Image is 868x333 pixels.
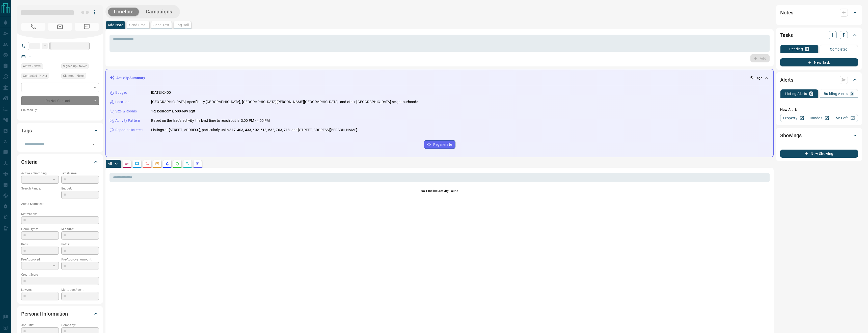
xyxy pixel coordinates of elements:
[175,162,179,166] svg: Requests
[23,73,47,78] span: Contacted - Never
[21,308,99,320] div: Personal Information
[789,47,803,51] p: Pending
[780,29,858,41] div: Tasks
[108,8,139,16] button: Timeline
[806,114,832,122] a: Condos
[61,171,99,176] p: Timeframe:
[61,288,99,292] p: Mortgage Agent:
[151,99,418,105] p: [GEOGRAPHIC_DATA], specifically [GEOGRAPHIC_DATA], [GEOGRAPHIC_DATA][PERSON_NAME][GEOGRAPHIC_DATA...
[21,310,68,318] h2: Personal Information
[780,74,858,86] div: Alerts
[21,23,45,31] span: No Number
[61,242,99,247] p: Baths:
[151,90,171,95] p: [DATE]-2400
[780,131,802,139] h2: Showings
[110,189,770,193] p: No Timeline Activity Found
[780,9,793,17] h2: Notes
[61,186,99,191] p: Budget:
[21,191,59,199] p: -- - --
[29,55,31,59] a: --
[145,162,149,166] svg: Calls
[424,140,455,149] button: Regenerate
[61,323,99,327] p: Company:
[21,227,59,231] p: Home Type:
[165,162,169,166] svg: Listing Alerts
[830,47,848,51] p: Completed
[806,47,808,51] p: 0
[780,129,858,141] div: Showings
[824,92,848,96] p: Building Alerts
[63,64,87,69] span: Signed up - Never
[116,75,145,81] p: Activity Summary
[780,31,793,39] h2: Tasks
[21,202,99,206] p: Areas Searched:
[21,158,38,166] h2: Criteria
[780,58,858,66] button: New Task
[151,127,357,133] p: Listings at [STREET_ADDRESS], particularly units 317, 403, 433, 602, 618, 632, 703, 718, and [STR...
[21,108,99,112] p: Claimed By:
[108,162,112,165] p: All
[780,107,858,112] p: New Alert:
[810,92,812,96] p: 0
[780,7,858,19] div: Notes
[155,162,159,166] svg: Emails
[185,162,189,166] svg: Opportunities
[125,162,129,166] svg: Notes
[754,76,762,80] p: -- ago
[61,257,99,262] p: Pre-Approval Amount:
[21,242,59,247] p: Beds:
[151,118,270,123] p: Based on the lead's activity, the best time to reach out is: 3:00 PM - 4:00 PM
[21,96,99,105] div: Do Not Contact
[21,156,99,168] div: Criteria
[21,323,59,327] p: Job Title:
[21,212,99,216] p: Motivation:
[785,92,807,96] p: Listing Alerts
[115,90,127,95] p: Budget
[21,171,59,176] p: Actively Searching:
[61,227,99,231] p: Min Size:
[21,257,59,262] p: Pre-Approved:
[115,127,144,133] p: Repeated Interest
[135,162,139,166] svg: Lead Browsing Activity
[780,76,793,84] h2: Alerts
[108,23,123,27] p: Add Note
[21,288,59,292] p: Lawyer:
[21,125,99,137] div: Tags
[115,99,129,105] p: Location
[90,141,97,148] button: Open
[851,92,853,96] p: 0
[115,109,137,114] p: Size & Rooms
[141,8,177,16] button: Campaigns
[21,186,59,191] p: Search Range:
[75,23,99,31] span: No Number
[23,64,41,69] span: Active - Never
[48,23,72,31] span: No Email
[780,150,858,158] button: New Showing
[21,272,99,277] p: Credit Score:
[832,114,858,122] a: Mr.Loft
[151,109,195,114] p: 1-2 bedrooms, 500-699 sqft
[780,114,806,122] a: Property
[115,118,140,123] p: Activity Pattern
[110,73,769,83] div: Activity Summary-- ago
[196,162,200,166] svg: Agent Actions
[63,73,85,78] span: Claimed - Never
[21,127,32,135] h2: Tags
